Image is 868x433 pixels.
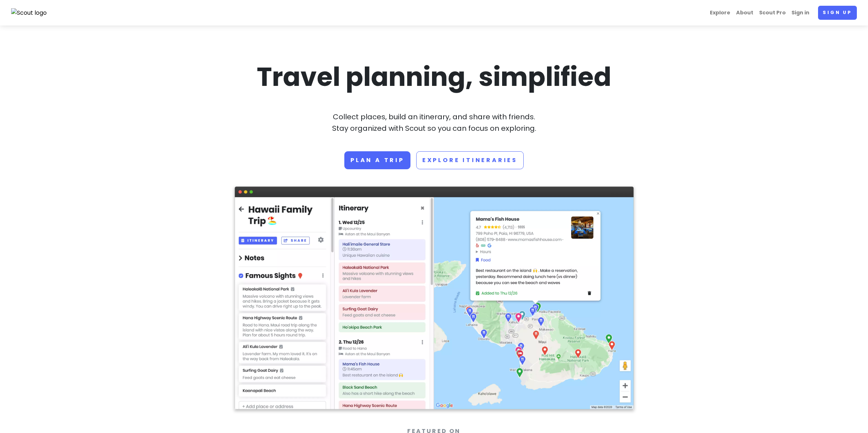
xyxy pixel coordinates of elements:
[11,8,47,18] img: Scout logo
[789,6,812,20] a: Sign in
[416,151,524,169] a: Explore Itineraries
[344,151,410,169] a: Plan a trip
[707,6,733,20] a: Explore
[756,6,789,20] a: Scout Pro
[733,6,756,20] a: About
[818,6,857,20] a: Sign up
[235,111,634,134] p: Collect places, build an itinerary, and share with friends. Stay organized with Scout so you can ...
[235,186,634,410] img: Screenshot of app
[235,60,634,94] h1: Travel planning, simplified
